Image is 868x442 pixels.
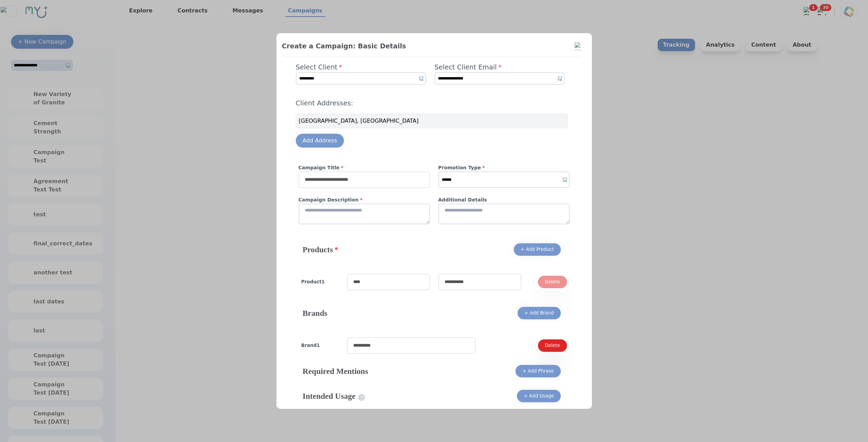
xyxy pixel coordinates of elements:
h4: Product 1 [301,279,339,285]
div: + Add Brand [524,310,554,317]
h4: Intended Usage [303,391,365,402]
div: + Add Usage [524,393,554,399]
button: Delete [538,339,567,352]
button: + Add Phrase [515,365,561,377]
button: Delete [538,276,567,288]
div: Delete [545,342,560,349]
h4: Select Client Email [435,63,565,72]
h4: Brand 1 [301,342,339,349]
h2: Create a Campaign: Basic Details [282,41,582,51]
button: + Add Product [514,243,561,256]
div: + Add Product [521,246,554,253]
button: Add Address [296,134,344,148]
div: + Add Phrase [522,368,554,375]
h4: Campaign Description [299,196,430,204]
div: [GEOGRAPHIC_DATA], [GEOGRAPHIC_DATA] [296,114,568,128]
h4: Client Addresses: [296,98,568,108]
div: Delete [545,279,560,285]
h4: Campaign Title [299,164,430,171]
h4: Additional Details [438,196,570,204]
h4: Promotion Type [438,164,570,171]
img: Close [575,42,583,50]
h4: Select Client [296,63,426,72]
button: + Add Usage [517,390,561,402]
div: Add Address [303,137,337,145]
span: ? [358,394,365,401]
h4: Products [303,244,338,255]
button: + Add Brand [518,307,561,319]
h4: Required Mentions [303,366,368,377]
h4: Brands [303,308,328,319]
